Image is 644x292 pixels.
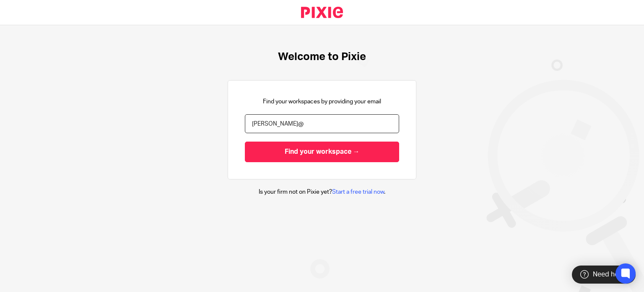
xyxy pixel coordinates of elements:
p: Find your workspaces by providing your email [263,97,381,106]
p: Is your firm not on Pixie yet? . [259,188,385,196]
input: Find your workspace → [245,142,399,162]
input: name@example.com [245,114,399,133]
a: Start a free trial now [332,189,384,195]
div: Need help? [572,266,636,284]
h1: Welcome to Pixie [278,50,366,63]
